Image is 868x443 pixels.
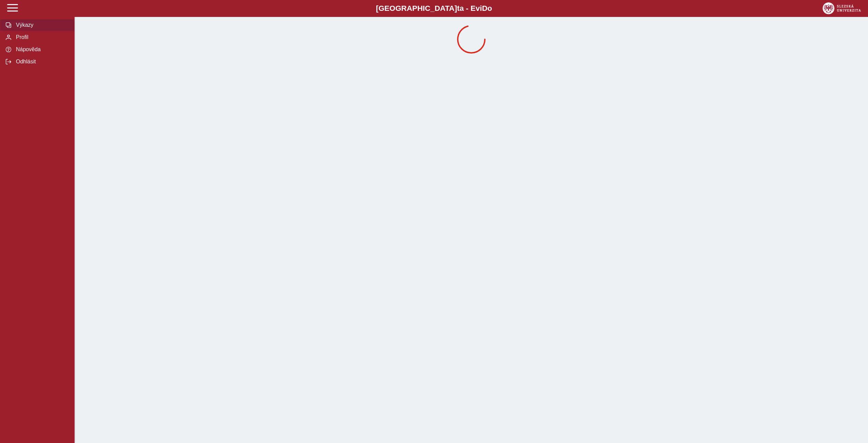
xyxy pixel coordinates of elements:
span: o [488,4,492,13]
b: [GEOGRAPHIC_DATA] a - Evi [20,4,848,13]
span: D [482,4,487,13]
span: t [457,4,459,13]
span: Nápověda [14,46,69,53]
span: Profil [14,34,69,40]
img: logo_web_su.png [823,2,861,14]
span: Výkazy [14,22,69,28]
span: Odhlásit [14,59,69,65]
